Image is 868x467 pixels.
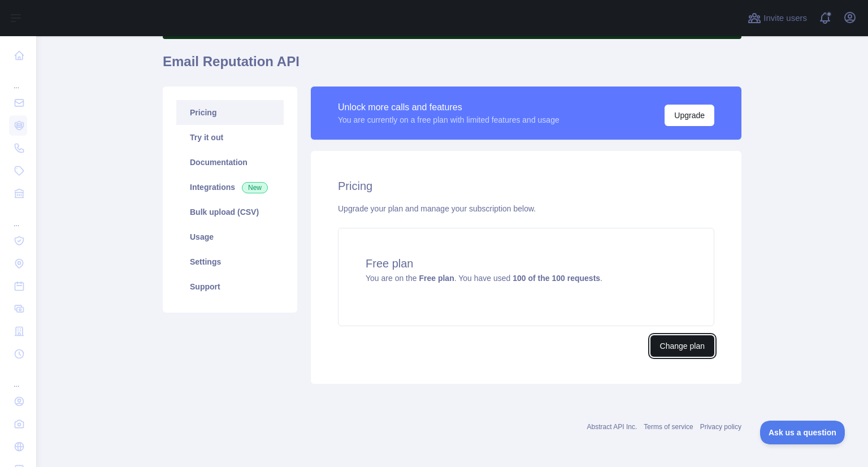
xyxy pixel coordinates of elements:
a: Abstract API Inc. [587,423,637,431]
div: ... [9,68,27,90]
button: Change plan [650,335,714,357]
span: Invite users [763,12,807,25]
div: ... [9,366,27,389]
a: Documentation [176,150,284,175]
h1: Email Reputation API [163,53,741,80]
iframe: Toggle Customer Support [760,421,845,444]
a: Privacy policy [700,423,741,431]
h4: Free plan [366,256,687,271]
a: Terms of service [644,423,693,431]
a: Bulk upload (CSV) [176,200,284,224]
div: Unlock more calls and features [338,101,559,114]
a: Settings [176,249,284,274]
h2: Pricing [338,178,714,194]
strong: 100 of the 100 requests [513,274,600,283]
a: Support [176,274,284,299]
span: You are on the . You have used . [366,274,602,283]
button: Invite users [745,9,809,27]
span: New [242,182,268,193]
div: ... [9,206,27,228]
a: Pricing [176,100,284,125]
a: Try it out [176,125,284,150]
div: Upgrade your plan and manage your subscription below. [338,203,714,214]
a: Integrations New [176,175,284,200]
div: You are currently on a free plan with limited features and usage [338,114,559,126]
button: Upgrade [665,105,714,126]
strong: Free plan [419,274,454,283]
a: Usage [176,224,284,249]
